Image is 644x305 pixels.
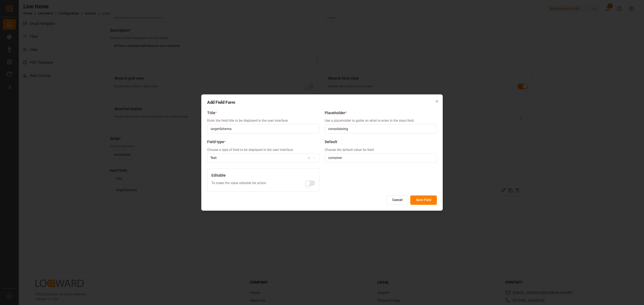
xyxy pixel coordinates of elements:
[325,124,437,133] input: Enter placeholder
[210,156,217,161] div: Text
[211,181,266,186] p: To make the value editable for action
[325,139,337,145] span: Default
[207,139,224,145] span: Field type
[325,110,345,116] span: Placeholder
[410,195,437,205] button: Save Field
[325,153,437,163] input: Enter default value
[325,148,437,152] p: Choose the default value for field
[325,118,437,123] p: Use a placeholder to guide on what to enter in the input field
[207,110,215,116] span: Title
[207,148,319,152] p: Choose a type of field to be displayed in the user interface
[211,173,226,178] span: Editable
[207,100,437,105] h2: Add Field Form
[207,124,319,133] input: Enter title
[386,195,408,205] button: Cancel
[207,118,319,123] p: Enter the field title to be displayed in the user interface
